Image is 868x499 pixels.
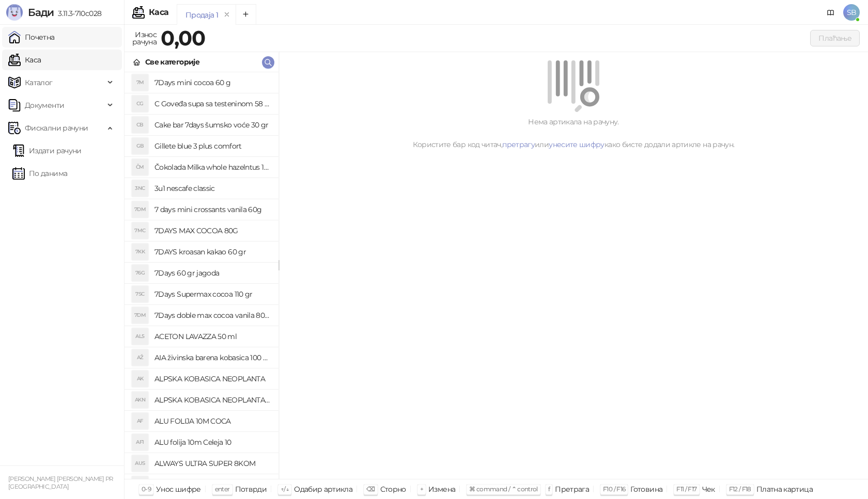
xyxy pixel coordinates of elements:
[149,8,168,17] div: Каса
[154,286,270,302] h4: 7Days Supermax cocoa 110 gr
[132,328,148,345] div: AL5
[154,413,270,429] h4: ALU FOLIJA 10M COCA
[630,482,662,496] div: Готовина
[502,140,535,149] a: претрагу
[6,4,23,21] img: Logo
[8,27,55,47] a: Почетна
[220,10,234,19] button: remove
[25,72,53,93] span: Каталог
[12,163,67,184] a: По данима
[294,482,352,496] div: Одабир артикла
[132,74,148,91] div: 7M
[132,307,148,324] div: 7DM
[729,485,751,493] span: F12 / F18
[236,4,256,25] button: Add tab
[428,482,455,496] div: Измена
[132,455,148,472] div: AUS
[132,244,148,260] div: 7KK
[281,485,289,493] span: ↑/↓
[132,434,148,450] div: AF1
[142,485,151,493] span: 0-9
[756,482,813,496] div: Платна картица
[132,392,148,408] div: AKN
[154,307,270,324] h4: 7Days doble max cocoa vanila 80 gr
[25,118,88,138] span: Фискални рачуни
[8,50,41,70] a: Каса
[185,9,218,21] div: Продаја 1
[132,265,148,281] div: 76G
[366,485,375,493] span: ⌫
[161,25,205,51] strong: 0,00
[154,117,270,133] h4: Cake bar 7days šumsko voće 30 gr
[676,485,696,493] span: F11 / F17
[132,117,148,133] div: CB
[125,72,278,479] div: grid
[843,4,860,21] span: SB
[154,180,270,197] h4: 3u1 nescafe classic
[154,95,270,112] h4: C Goveđa supa sa testeninom 58 grama
[154,74,270,91] h4: 7Days mini cocoa 60 g
[603,485,625,493] span: F10 / F16
[54,9,101,18] span: 3.11.3-710c028
[132,138,148,154] div: GB
[28,6,54,19] span: Бади
[823,4,839,21] a: Документација
[154,201,270,218] h4: 7 days mini crossants vanila 60g
[132,349,148,366] div: AŽ
[469,485,538,493] span: ⌘ command / ⌃ control
[154,328,270,345] h4: ACETON LAVAZZA 50 ml
[380,482,406,496] div: Сторно
[132,286,148,302] div: 7SC
[132,159,148,175] div: ČM
[215,485,230,493] span: enter
[154,159,270,175] h4: Čokolada Milka whole hazelntus 100 gr
[132,476,148,493] div: AUU
[154,434,270,450] h4: ALU folija 10m Celeja 10
[154,222,270,239] h4: 7DAYS MAX COCOA 80G
[291,116,856,150] div: Нема артикала на рачуну. Користите бар код читач, или како бисте додали артикле на рачун.
[154,371,270,387] h4: ALPSKA KOBASICA NEOPLANTA
[702,482,715,496] div: Чек
[132,413,148,429] div: AF
[548,485,550,493] span: f
[130,28,159,49] div: Износ рачуна
[154,392,270,408] h4: ALPSKA KOBASICA NEOPLANTA 1kg
[132,180,148,197] div: 3NC
[132,371,148,387] div: AK
[154,265,270,281] h4: 7Days 60 gr jagoda
[549,140,605,149] a: унесите шифру
[810,30,860,46] button: Плаћање
[154,476,270,493] h4: ALWAYS ultra ulošci 16kom
[132,222,148,239] div: 7MC
[25,95,64,116] span: Документи
[154,138,270,154] h4: Gillete blue 3 plus comfort
[235,482,267,496] div: Потврди
[8,475,113,490] small: [PERSON_NAME] [PERSON_NAME] PR [GEOGRAPHIC_DATA]
[154,455,270,472] h4: ALWAYS ULTRA SUPER 8KOM
[420,485,423,493] span: +
[156,482,201,496] div: Унос шифре
[154,244,270,260] h4: 7DAYS kroasan kakao 60 gr
[154,349,270,366] h4: AIA živinska barena kobasica 100 gr
[145,56,199,68] div: Све категорије
[132,201,148,218] div: 7DM
[555,482,589,496] div: Претрага
[12,140,82,161] a: Издати рачуни
[132,95,148,112] div: CG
